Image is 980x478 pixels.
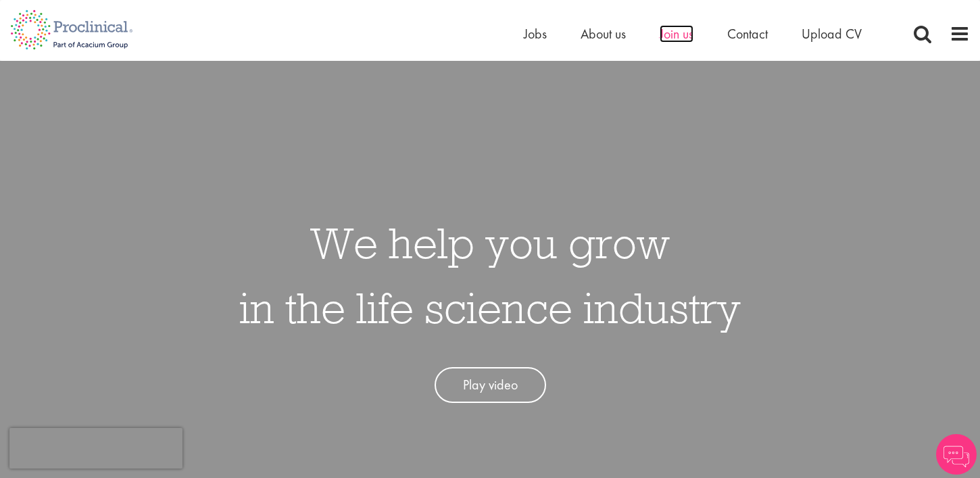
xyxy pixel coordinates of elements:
img: Chatbot [936,434,977,475]
a: Upload CV [802,25,862,43]
a: Jobs [524,25,547,43]
a: About us [581,25,626,43]
h1: We help you grow in the life science industry [239,210,741,340]
a: Contact [727,25,768,43]
a: Join us [660,25,693,43]
a: Play video [435,367,546,403]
